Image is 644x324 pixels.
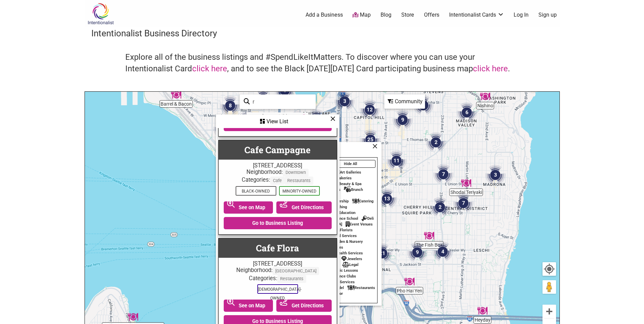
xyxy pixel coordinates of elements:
div: Community [385,95,424,108]
div: Neighborhood: [222,267,333,275]
div: 12 [357,97,383,123]
div: Funeral Services [324,234,357,238]
div: Nishino [477,89,493,104]
a: click here [192,64,227,73]
div: Art Galleries [333,170,361,175]
div: Garden & Nursery [326,239,363,244]
a: Store [401,11,414,19]
a: Get Directions [276,201,332,214]
button: Hide All [326,160,375,168]
a: Map [352,11,371,19]
h4: Explore all of the business listings and #SpendLikeItMatters. To discover where you can use your ... [125,52,519,74]
div: Health Services [329,251,363,255]
span: Black-Owned [236,186,276,196]
span: Cafe [270,177,284,184]
span: Restaurants [277,275,306,283]
div: The Fish Box [421,228,437,244]
a: click here [473,64,508,73]
div: 3 [332,88,357,114]
div: 3 [410,92,436,118]
button: Your Location [542,262,556,276]
span: Restaurants [284,177,313,184]
div: 7 [450,190,476,216]
div: Beauty & Spa [332,182,362,186]
a: Add a Business [306,11,343,19]
a: Intentionalist Cards [449,11,504,19]
div: 21 [369,240,395,266]
a: Go to Business Listing [224,217,332,229]
div: Restaurants [347,286,375,290]
div: 2 [423,129,449,155]
div: Heyday [475,303,490,319]
div: 9 [390,107,416,133]
div: Pet Services [327,280,355,284]
div: Florists [334,228,353,232]
div: 384 of 1572 visible [250,113,289,119]
div: 6 [454,100,480,125]
button: Drag Pegman onto the map to open Street View [542,280,556,294]
h3: Intentionalist Business Directory [91,27,553,39]
div: [STREET_ADDRESS] [222,162,333,169]
div: Catering [352,199,373,203]
div: [STREET_ADDRESS] [222,260,333,267]
div: Categories: [222,275,333,283]
a: Cafe Flora [256,242,299,254]
div: Brunch [344,187,363,192]
span: [DEMOGRAPHIC_DATA]-Owned [257,284,298,294]
div: 4 [430,239,456,265]
a: Log In [514,11,529,19]
div: Categories: [222,177,333,184]
a: Blog [381,11,391,19]
a: See on Map [224,300,273,312]
span: Downtown [283,169,309,177]
a: Sign up [538,11,557,19]
div: 13 [374,186,400,212]
div: Neighborhood: [222,169,333,177]
div: Legal [342,263,358,267]
div: Dance School [331,216,358,221]
a: Offers [424,11,439,19]
div: Barrel & Bacon [168,87,184,103]
div: Pho Hai Yen [402,274,417,289]
img: Intentionalist [85,3,117,25]
button: Zoom in [542,305,556,318]
div: 4 [210,115,236,141]
div: 7 [430,161,456,187]
div: 11 [384,148,409,174]
div: 3 [482,162,508,188]
a: See All [291,113,305,119]
input: Type to find and filter... [250,95,312,108]
a: Get Directions [276,300,332,312]
div: Jewelers [341,257,362,261]
div: 25 [357,127,383,152]
a: See on Map [224,201,273,214]
div: Shodai Teriyaki [458,175,474,191]
div: Music Lessons [325,268,358,273]
div: Type to search and filter [240,94,316,109]
span: [GEOGRAPHIC_DATA] [273,267,319,275]
div: View List [217,115,339,128]
div: Bakeries [330,176,352,180]
span: Minority-Owned [279,186,320,196]
a: Cafe Campagne [244,144,311,156]
div: Deli [362,216,374,221]
div: 9 [404,239,430,265]
div: 2 [427,194,453,220]
div: Filter by Community [384,94,425,109]
div: Event Venues [346,222,373,227]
